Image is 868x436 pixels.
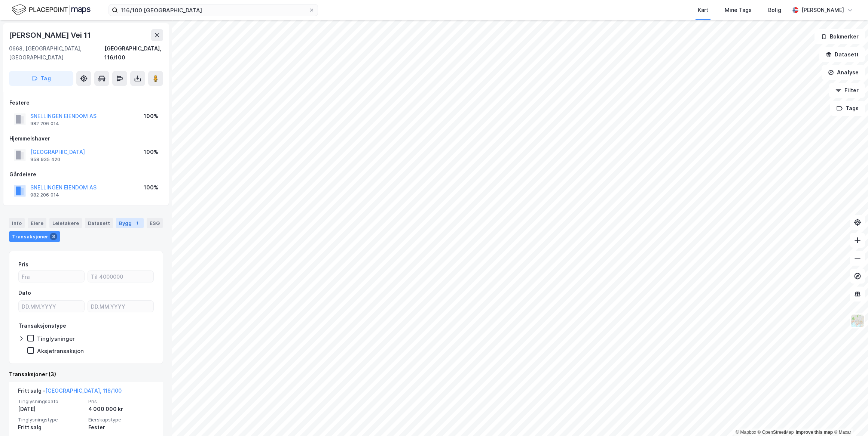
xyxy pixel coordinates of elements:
[30,121,59,127] div: 982 206 014
[30,192,59,198] div: 982 206 014
[819,47,865,62] button: Datasett
[18,386,122,398] div: Fritt salg -
[88,301,153,312] input: DD.MM.YYYY
[9,44,104,62] div: 0668, [GEOGRAPHIC_DATA], [GEOGRAPHIC_DATA]
[50,233,57,240] div: 3
[831,400,868,436] div: Kontrollprogram for chat
[49,218,82,228] div: Leietakere
[18,260,28,269] div: Pris
[144,112,158,121] div: 100%
[144,148,158,157] div: 100%
[118,4,309,16] input: Søk på adresse, matrikkel, gårdeiere, leietakere eller personer
[9,170,163,179] div: Gårdeiere
[88,423,154,432] div: Fester
[9,218,25,228] div: Info
[104,44,163,62] div: [GEOGRAPHIC_DATA], 116/100
[758,430,794,435] a: OpenStreetMap
[133,219,141,227] div: 1
[85,218,113,228] div: Datasett
[88,417,154,423] span: Eierskapstype
[698,6,708,15] div: Kart
[30,157,60,163] div: 958 935 420
[9,134,163,143] div: Hjemmelshaver
[801,6,844,15] div: [PERSON_NAME]
[796,430,833,435] a: Improve this map
[736,430,756,435] a: Mapbox
[19,271,84,282] input: Fra
[88,398,154,405] span: Pris
[37,347,84,355] div: Aksjetransaksjon
[45,387,122,394] a: [GEOGRAPHIC_DATA], 116/100
[28,218,46,228] div: Eiere
[814,29,865,44] button: Bokmerker
[37,335,75,342] div: Tinglysninger
[18,423,84,432] div: Fritt salg
[18,405,84,414] div: [DATE]
[9,231,60,242] div: Transaksjoner
[9,98,163,107] div: Festere
[9,370,163,379] div: Transaksjoner (3)
[88,405,154,414] div: 4 000 000 kr
[116,218,144,228] div: Bygg
[147,218,163,228] div: ESG
[18,398,84,405] span: Tinglysningsdato
[768,6,781,15] div: Bolig
[88,271,153,282] input: Til 4000000
[725,6,752,15] div: Mine Tags
[9,71,73,86] button: Tag
[850,314,865,328] img: Z
[829,83,865,98] button: Filter
[830,101,865,116] button: Tags
[822,65,865,80] button: Analyse
[18,417,84,423] span: Tinglysningstype
[9,29,92,41] div: [PERSON_NAME] Vei 11
[144,183,158,192] div: 100%
[18,288,31,297] div: Dato
[19,301,84,312] input: DD.MM.YYYY
[18,321,66,330] div: Transaksjonstype
[831,400,868,436] iframe: Chat Widget
[12,3,91,16] img: logo.f888ab2527a4732fd821a326f86c7f29.svg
